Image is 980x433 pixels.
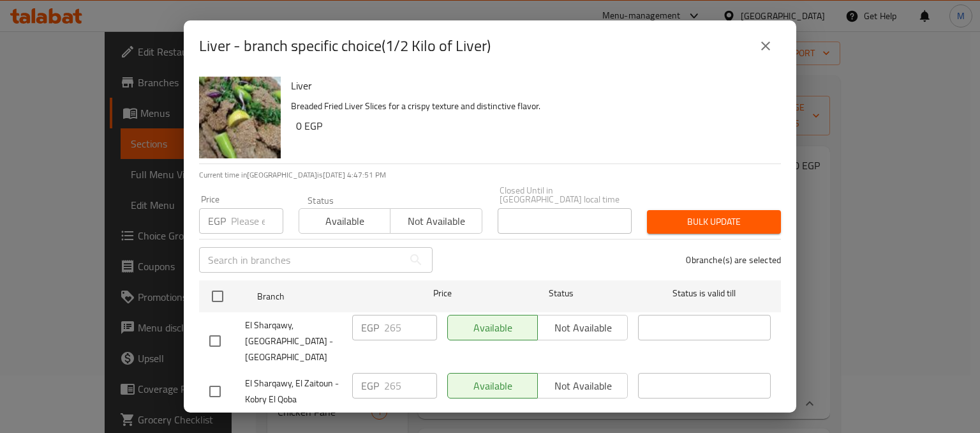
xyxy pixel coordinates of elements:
[647,210,781,234] button: Bulk update
[361,378,379,393] p: EGP
[199,77,281,158] img: Liver
[384,373,437,399] input: Please enter price
[750,31,781,61] button: close
[296,117,771,135] h6: 0 EGP
[657,214,771,230] span: Bulk update
[291,77,771,95] h6: Liver
[638,285,771,301] span: Status is valid till
[199,169,781,181] p: Current time in [GEOGRAPHIC_DATA] is [DATE] 4:47:51 PM
[396,212,477,231] span: Not available
[208,213,226,229] p: EGP
[400,285,485,301] span: Price
[231,208,283,234] input: Please enter price
[390,208,482,234] button: Not available
[291,98,771,114] p: Breaded Fried Liver Slices for a crispy texture and distinctive flavor.
[384,315,437,340] input: Please enter price
[199,247,403,273] input: Search in branches
[245,317,342,365] span: El Sharqawy, [GEOGRAPHIC_DATA] - [GEOGRAPHIC_DATA]
[304,212,385,231] span: Available
[299,208,390,234] button: Available
[245,376,342,407] span: El Sharqawy, El Zaitoun - Kobry El Qoba
[495,285,628,301] span: Status
[199,36,491,56] h2: Liver - branch specific choice(1/2 Kilo of Liver)
[361,320,379,335] p: EGP
[686,254,781,266] p: 0 branche(s) are selected
[257,289,390,305] span: Branch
